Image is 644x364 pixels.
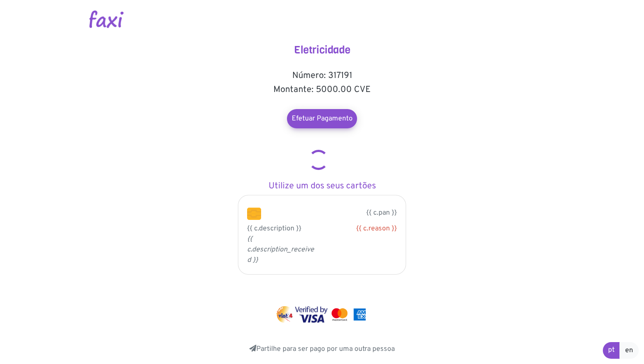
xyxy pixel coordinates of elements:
[619,342,639,359] a: en
[351,306,368,323] img: mastercard
[247,224,301,233] span: {{ c.description }}
[234,85,410,95] h5: Montante: 5000.00 CVE
[274,208,397,218] p: {{ c.pan }}
[234,44,410,57] h4: Eletricidade
[287,109,357,128] a: Efetuar Pagamento
[329,223,397,234] div: {{ c.reason }}
[249,345,395,353] a: Partilhe para ser pago por uma outra pessoa
[247,208,261,220] img: chip.png
[329,306,350,323] img: mastercard
[234,181,410,191] h5: Utilize um dos seus cartões
[234,71,410,81] h5: Número: 317191
[295,306,328,323] img: visa
[276,306,294,323] img: vinti4
[247,235,314,265] i: {{ c.description_received }}
[603,342,620,359] a: pt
